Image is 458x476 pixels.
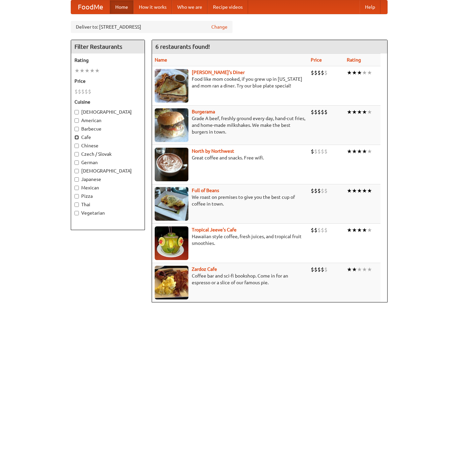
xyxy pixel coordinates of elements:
[357,108,362,116] li: ★
[347,266,352,273] li: ★
[74,176,141,183] label: Japanese
[347,148,352,155] li: ★
[362,266,367,273] li: ★
[74,118,79,123] input: American
[367,148,372,155] li: ★
[155,154,305,161] p: Great coffee and snacks. Free wifi.
[311,148,314,155] li: $
[192,70,245,75] a: [PERSON_NAME]'s Diner
[357,226,362,234] li: ★
[367,108,372,116] li: ★
[314,226,317,234] li: $
[324,226,328,234] li: $
[74,110,79,114] input: [DEMOGRAPHIC_DATA]
[192,188,219,193] a: Full of Beans
[74,194,79,198] input: Pizza
[74,99,141,105] h5: Cuisine
[74,142,141,149] label: Chinese
[324,266,328,273] li: $
[311,266,314,273] li: $
[74,88,78,95] li: $
[321,187,324,194] li: $
[367,226,372,234] li: ★
[74,134,141,141] label: Cafe
[314,69,317,76] li: $
[74,127,79,131] input: Barbecue
[192,109,215,114] a: Burgerama
[155,187,188,221] img: beans.jpg
[74,109,141,115] label: [DEMOGRAPHIC_DATA]
[357,187,362,194] li: ★
[362,226,367,234] li: ★
[74,117,141,124] label: American
[352,108,357,116] li: ★
[74,67,80,74] li: ★
[357,148,362,155] li: ★
[324,148,328,155] li: $
[78,88,81,95] li: $
[71,21,233,33] div: Deliver to: [STREET_ADDRESS]
[74,201,141,208] label: Thai
[74,211,79,215] input: Vegetarian
[192,227,237,232] a: Tropical Jeeve's Cafe
[311,226,314,234] li: $
[155,115,305,135] p: Grade A beef, freshly ground every day, hand-cut fries, and home-made milkshakes. We make the bes...
[155,69,188,103] img: sallys.jpg
[357,69,362,76] li: ★
[357,266,362,273] li: ★
[352,69,357,76] li: ★
[155,108,188,142] img: burgerama.jpg
[317,266,321,273] li: $
[88,88,91,95] li: $
[367,187,372,194] li: ★
[74,159,141,166] label: German
[155,76,305,89] p: Food like mom cooked, if you grew up in [US_STATE] and mom ran a diner. Try our blue plate special!
[85,67,90,74] li: ★
[360,0,380,14] a: Help
[347,108,352,116] li: ★
[74,125,141,132] label: Barbecue
[192,148,234,154] a: North by Northwest
[314,187,317,194] li: $
[347,57,361,63] a: Rating
[317,187,321,194] li: $
[352,226,357,234] li: ★
[317,226,321,234] li: $
[314,108,317,116] li: $
[317,148,321,155] li: $
[74,177,79,182] input: Japanese
[311,69,314,76] li: $
[155,148,188,181] img: north.jpg
[74,135,79,140] input: Cafe
[208,0,248,14] a: Recipe videos
[211,24,227,30] a: Change
[317,69,321,76] li: $
[80,67,85,74] li: ★
[362,69,367,76] li: ★
[74,144,79,148] input: Chinese
[367,69,372,76] li: ★
[314,266,317,273] li: $
[172,0,208,14] a: Who we are
[362,108,367,116] li: ★
[74,57,141,64] h5: Rating
[155,266,188,299] img: zardoz.jpg
[155,272,305,286] p: Coffee bar and sci-fi bookshop. Come in for an espresso or a slice of our famous pie.
[352,187,357,194] li: ★
[352,148,357,155] li: ★
[71,0,110,14] a: FoodMe
[362,187,367,194] li: ★
[74,160,79,165] input: German
[90,67,95,74] li: ★
[85,88,88,95] li: $
[362,148,367,155] li: ★
[133,0,172,14] a: How it works
[192,266,217,272] a: Zardoz Cafe
[71,40,145,53] h4: Filter Restaurants
[321,148,324,155] li: $
[311,187,314,194] li: $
